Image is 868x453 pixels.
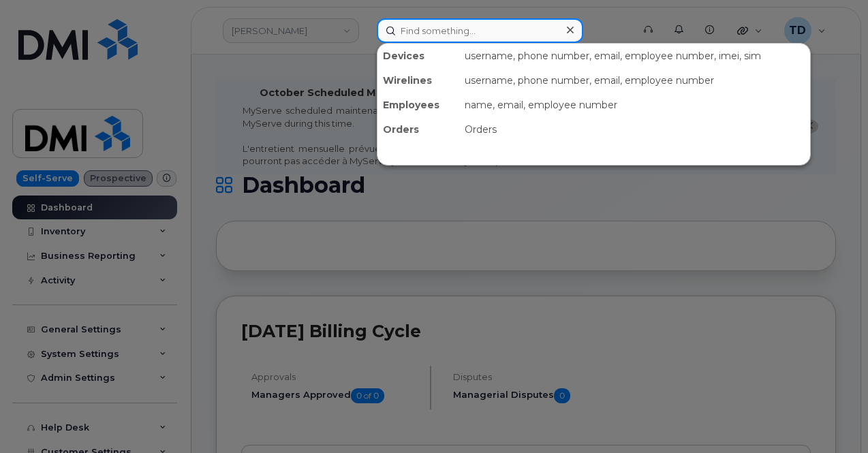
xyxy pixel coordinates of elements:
div: name, email, employee number [459,93,810,117]
div: Devices [377,44,459,68]
div: username, phone number, email, employee number, imei, sim [459,44,810,68]
div: Wirelines [377,68,459,93]
div: username, phone number, email, employee number [459,68,810,93]
div: Employees [377,93,459,117]
div: Orders [459,117,810,142]
div: Orders [377,117,459,142]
